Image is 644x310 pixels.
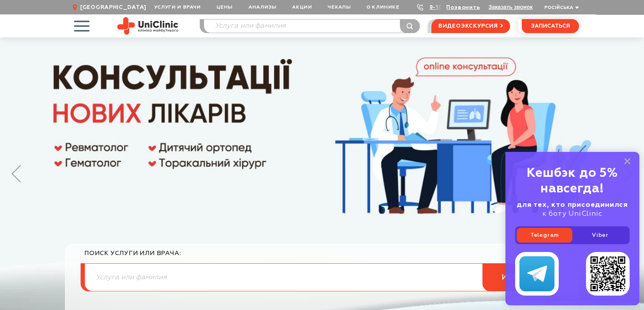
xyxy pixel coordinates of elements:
button: Російська [542,5,579,11]
img: Site [117,17,178,35]
a: видеоэкскурсия [431,19,510,33]
button: искать [482,263,560,291]
span: Російська [544,5,573,10]
span: [GEOGRAPHIC_DATA] [80,4,146,11]
div: к боту UniClinic [515,201,630,218]
span: видеоэкскурсия [438,19,498,33]
a: Позвонить [446,5,480,10]
span: искать [501,273,534,282]
button: записаться [522,19,579,33]
div: поиск услуги или врача: [84,250,560,263]
input: Услуга или фамилия [204,19,419,33]
span: записаться [531,23,570,29]
div: Кешбэк до 5% навсегда! [515,166,630,197]
b: для тех, кто присоединился [517,201,628,208]
a: 9-103 [429,5,447,10]
a: Telegram [517,228,572,243]
input: Услуга или фамилия [85,264,559,291]
button: Заказать звонок [489,4,533,10]
a: Viber [572,228,628,243]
